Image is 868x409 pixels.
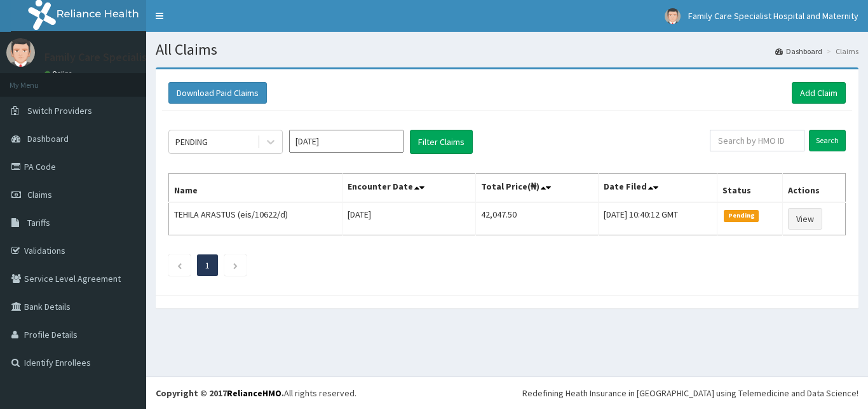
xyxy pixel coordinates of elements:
[782,174,845,203] th: Actions
[169,202,342,235] td: TEHILA ARASTUS (eis/10622/d)
[168,82,267,104] button: Download Paid Claims
[27,189,52,200] span: Claims
[710,130,804,151] input: Search by HMO ID
[475,174,599,203] th: Total Price(₦)
[342,202,475,235] td: [DATE]
[156,41,858,58] h1: All Claims
[205,260,210,271] a: Page 1 is your current page
[788,208,822,230] a: View
[522,387,858,399] div: Redefining Heath Insurance in [GEOGRAPHIC_DATA] using Telemedicine and Data Science!
[410,130,473,154] button: Filter Claims
[665,8,681,24] img: User Image
[599,174,717,203] th: Date Filed
[809,130,846,151] input: Search
[233,260,238,271] a: Next page
[177,260,182,271] a: Previous page
[724,210,759,221] span: Pending
[146,377,868,409] footer: All rights reserved.
[599,202,717,235] td: [DATE] 10:40:12 GMT
[169,174,342,203] th: Name
[6,38,35,67] img: User Image
[175,135,208,148] div: PENDING
[289,130,403,153] input: Select Month and Year
[27,217,50,228] span: Tariffs
[792,82,846,104] a: Add Claim
[227,387,281,399] a: RelianceHMO
[44,52,268,63] p: Family Care Specialist Hospital and Maternity
[688,10,858,22] span: Family Care Specialist Hospital and Maternity
[824,46,858,57] li: Claims
[156,387,284,399] strong: Copyright © 2017 .
[27,105,92,116] span: Switch Providers
[44,69,75,78] a: Online
[717,174,783,203] th: Status
[775,46,822,57] a: Dashboard
[27,133,69,144] span: Dashboard
[475,202,599,235] td: 42,047.50
[342,174,475,203] th: Encounter Date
